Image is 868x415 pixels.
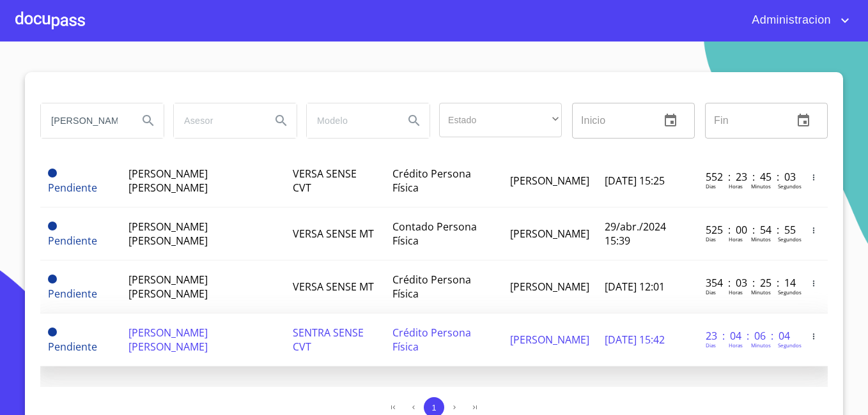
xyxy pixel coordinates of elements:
div: ​ [439,103,562,137]
p: Minutos [751,342,771,349]
p: Segundos [778,342,802,349]
span: Pendiente [48,181,97,195]
span: [PERSON_NAME] [PERSON_NAME] [128,326,208,354]
span: Pendiente [48,287,97,301]
p: Segundos [778,183,802,190]
p: Horas [729,236,743,243]
input: search [307,103,394,138]
p: Horas [729,183,743,190]
span: Pendiente [48,328,57,336]
span: [PERSON_NAME] [510,333,589,347]
span: [PERSON_NAME] [510,280,589,294]
p: Dias [706,289,716,296]
input: search [41,103,128,138]
span: [PERSON_NAME] [510,227,589,241]
span: 29/abr./2024 15:39 [605,220,666,248]
span: Crédito Persona Física [392,326,471,354]
p: 525 : 00 : 54 : 55 [706,223,792,237]
span: Administracion [742,10,837,31]
span: Pendiente [48,275,57,283]
button: account of current user [742,10,853,31]
p: Dias [706,183,716,190]
button: Search [266,105,297,136]
span: [PERSON_NAME] [510,174,589,188]
p: Segundos [778,236,802,243]
span: [PERSON_NAME] [PERSON_NAME] [128,220,208,248]
span: VERSA SENSE CVT [293,167,357,195]
span: [PERSON_NAME] [PERSON_NAME] [128,167,208,195]
input: search [174,103,261,138]
span: 1 [431,403,436,412]
p: Minutos [751,236,771,243]
span: Contado Persona Física [392,220,477,248]
span: Crédito Persona Física [392,167,471,195]
button: Search [133,105,164,136]
p: 552 : 23 : 45 : 03 [706,170,792,184]
p: Minutos [751,289,771,296]
span: [DATE] 15:25 [605,174,665,188]
span: Crédito Persona Física [392,273,471,301]
span: Pendiente [48,340,97,354]
span: [DATE] 15:42 [605,333,665,347]
span: [PERSON_NAME] [PERSON_NAME] [128,273,208,301]
button: Search [399,105,430,136]
p: 23 : 04 : 06 : 04 [706,329,792,343]
span: SENTRA SENSE CVT [293,326,364,354]
span: [DATE] 12:01 [605,280,665,294]
span: Pendiente [48,169,57,177]
p: Segundos [778,289,802,296]
p: Horas [729,342,743,349]
span: Pendiente [48,234,97,248]
span: VERSA SENSE MT [293,227,374,241]
p: Dias [706,236,716,243]
span: Pendiente [48,222,57,230]
p: Minutos [751,183,771,190]
p: Dias [706,342,716,349]
span: VERSA SENSE MT [293,280,374,294]
p: Horas [729,289,743,296]
p: 354 : 03 : 25 : 14 [706,276,792,290]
